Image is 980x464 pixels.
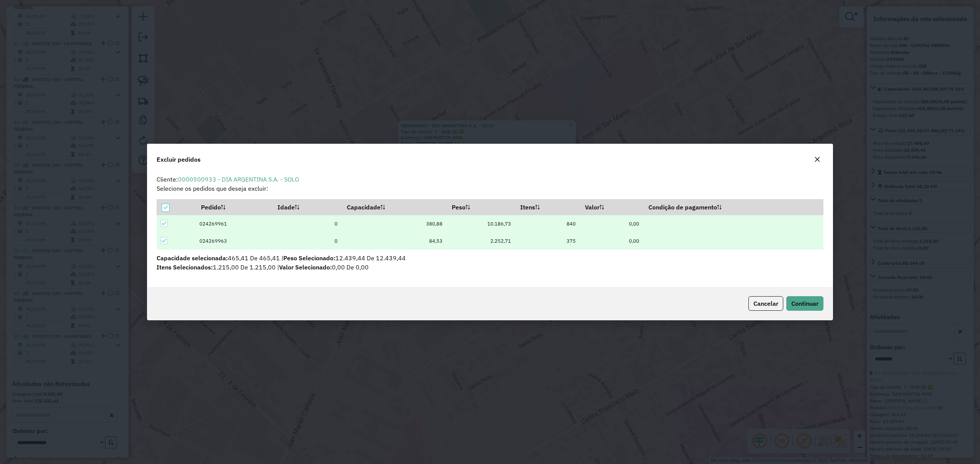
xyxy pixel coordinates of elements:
[786,296,823,311] button: Continuar
[157,263,823,272] p: 0,00 De 0,00
[157,263,213,271] span: Itens Selecionados:
[157,184,823,193] p: Selecione os pedidos que deseja excluir:
[580,232,644,250] td: 0,00
[515,215,580,232] td: 840
[279,263,332,271] span: Valor Selecionado:
[196,215,272,232] td: 024269961
[447,199,515,215] th: Peso
[342,215,447,232] td: 380,88
[447,232,515,250] td: 2.252,71
[157,263,279,271] span: 1.215,00 De 1.215,00 |
[272,199,342,215] th: Idade
[580,199,644,215] th: Valor
[178,175,299,183] a: 0000500933 - DIA ARGENTINA S.A. - SOLO
[515,232,580,250] td: 375
[580,215,644,232] td: 0,00
[196,199,272,215] th: Pedido
[157,253,823,263] p: 465,41 De 465,41 | 12.439,44 De 12.439,44
[272,232,342,250] td: 0
[283,254,335,262] span: Peso Selecionado:
[196,232,272,250] td: 024269963
[447,215,515,232] td: 10.186,73
[342,232,447,250] td: 84,53
[753,300,778,307] span: Cancelar
[791,300,818,307] span: Continuar
[157,175,299,183] span: Cliente:
[157,155,201,164] span: Excluir pedidos
[272,215,342,232] td: 0
[342,199,447,215] th: Capacidade
[748,296,783,311] button: Cancelar
[515,199,580,215] th: Itens
[157,254,228,262] span: Capacidade selecionada:
[644,199,823,215] th: Condição de pagamento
